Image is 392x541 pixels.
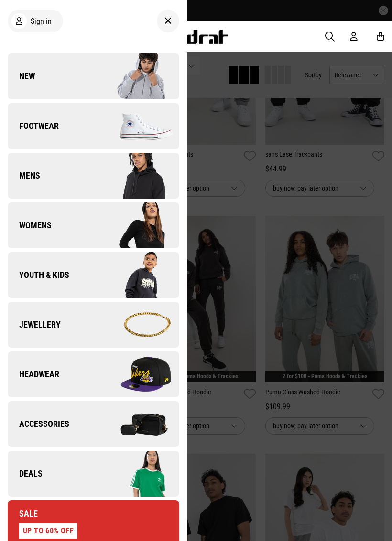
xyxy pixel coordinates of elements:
[8,170,40,181] span: Mens
[8,401,179,447] a: Accessories Company
[8,508,38,520] span: Sale
[8,120,59,132] span: Footwear
[31,17,52,26] span: Sign in
[8,71,35,82] span: New
[93,301,179,349] img: Company
[8,351,179,397] a: Headwear Company
[8,468,43,479] span: Deals
[8,103,179,149] a: Footwear Company
[8,53,179,99] a: New Company
[8,369,59,380] span: Headwear
[8,202,179,248] a: Womens Company
[93,202,179,249] img: Company
[8,252,179,298] a: Youth & Kids Company
[19,523,77,539] div: UP TO 60% OFF
[165,30,229,44] img: Redrat logo
[93,400,179,448] img: Company
[8,319,61,330] span: Jewellery
[8,153,179,199] a: Mens Company
[93,251,179,299] img: Company
[93,350,179,398] img: Company
[93,53,179,100] img: Company
[93,450,179,498] img: Company
[8,451,179,497] a: Deals Company
[8,302,179,348] a: Jewellery Company
[8,220,52,231] span: Womens
[8,269,69,281] span: Youth & Kids
[8,4,36,32] button: Open LiveChat chat widget
[93,102,179,150] img: Company
[93,152,179,200] img: Company
[8,418,69,430] span: Accessories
